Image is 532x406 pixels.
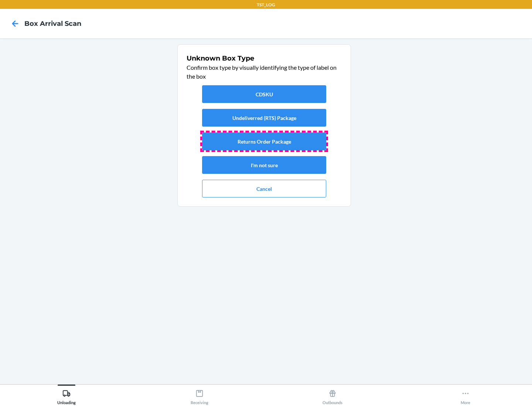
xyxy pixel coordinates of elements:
[202,156,326,174] button: I'm not sure
[257,1,275,8] p: TST_LOG
[191,386,208,405] div: Receiving
[187,54,342,63] h1: Unknown Box Type
[202,109,326,127] button: Undeliverred (RTS) Package
[202,180,326,197] button: Cancel
[399,385,532,405] button: More
[133,385,266,405] button: Receiving
[187,63,342,81] p: Confirm box type by visually identifying the type of label on the box
[266,385,399,405] button: Outbounds
[323,386,342,405] div: Outbounds
[24,19,81,28] h4: Box Arrival Scan
[461,386,470,405] div: More
[57,386,76,405] div: Unloading
[202,85,326,103] button: CDSKU
[202,133,326,150] button: Returns Order Package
